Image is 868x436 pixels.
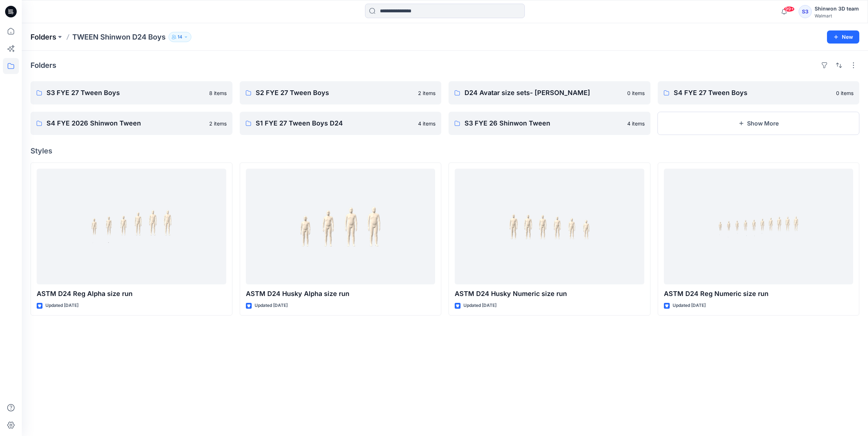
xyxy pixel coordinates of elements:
p: 0 items [627,89,645,97]
a: S1 FYE 27 Tween Boys D244 items [240,112,442,135]
p: Updated [DATE] [255,302,288,309]
p: 2 items [209,120,227,127]
button: Show More [658,112,860,135]
a: ASTM D24 Husky Numeric size run [455,169,644,284]
a: ASTM D24 Reg Numeric size run [664,169,853,284]
div: Walmart [815,13,859,18]
div: Shinwon 3D team [815,4,859,13]
a: S3 FYE 27 Tween Boys8 items [31,81,232,104]
a: ASTM D24 Reg Alpha size run [37,169,226,284]
p: 4 items [418,120,435,127]
p: ASTM D24 Husky Numeric size run [455,289,644,299]
p: S3 FYE 26 Shinwon Tween [465,118,623,128]
p: S3 FYE 27 Tween Boys [46,88,205,98]
p: Updated [DATE] [463,302,496,309]
a: S3 FYE 26 Shinwon Tween4 items [449,112,650,135]
h4: Styles [31,147,859,155]
p: 14 [178,33,182,41]
a: S2 FYE 27 Tween Boys2 items [240,81,442,104]
p: ASTM D24 Reg Alpha size run [37,289,226,299]
button: New [827,30,859,44]
p: TWEEN Shinwon D24 Boys [72,32,166,42]
p: 2 items [418,89,435,97]
p: Updated [DATE] [45,302,78,309]
p: 0 items [836,89,853,97]
p: Updated [DATE] [673,302,706,309]
p: 8 items [209,89,227,97]
a: S4 FYE 2026 Shinwon Tween2 items [31,112,232,135]
p: S4 FYE 27 Tween Boys [674,88,832,98]
p: S2 FYE 27 Tween Boys [256,88,414,98]
p: D24 Avatar size sets- [PERSON_NAME] [465,88,623,98]
p: ASTM D24 Reg Numeric size run [664,289,853,299]
p: 4 items [627,120,645,127]
h4: Folders [31,61,56,70]
p: S1 FYE 27 Tween Boys D24 [256,118,414,128]
div: S3 [799,5,812,18]
span: 99+ [784,6,795,12]
a: S4 FYE 27 Tween Boys0 items [658,81,860,104]
p: S4 FYE 2026 Shinwon Tween [46,118,205,128]
a: D24 Avatar size sets- [PERSON_NAME]0 items [449,81,650,104]
a: ASTM D24 Husky Alpha size run [246,169,435,284]
button: 14 [169,32,191,42]
p: ASTM D24 Husky Alpha size run [246,289,435,299]
a: Folders [31,32,56,42]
